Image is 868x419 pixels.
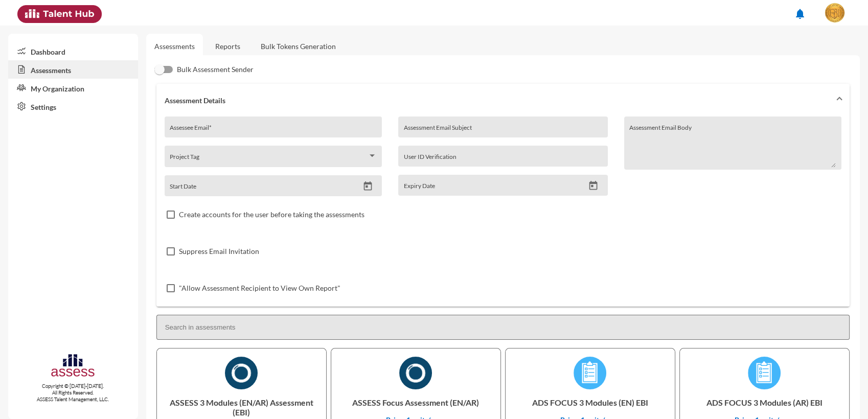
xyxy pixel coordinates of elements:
[8,60,138,79] a: Assessments
[179,245,259,258] span: Suppress Email Invitation
[165,96,829,105] mat-panel-title: Assessment Details
[177,63,254,76] span: Bulk Assessment Sender
[794,8,806,20] mat-icon: notifications
[179,282,340,294] span: "Allow Assessment Recipient to View Own Report"
[8,383,138,403] p: Copyright © [DATE]-[DATE]. All Rights Reserved. ASSESS Talent Management, LLC.
[514,389,667,415] p: ADS FOCUS 3 Modules (EN) EBI
[179,208,364,221] span: Create accounts for the user before taking the assessments
[50,353,96,381] img: assesscompany-logo.png
[154,42,195,51] a: Assessments
[156,117,850,307] div: Assessment Details
[359,181,377,192] button: Open calendar
[156,315,850,340] input: Search in assessments
[584,180,602,191] button: Open calendar
[8,97,138,115] a: Settings
[339,389,492,415] p: ASSESS Focus Assessment (EN/AR)
[688,389,841,415] p: ADS FOCUS 3 Modules (AR) EBI
[253,34,344,59] a: Bulk Tokens Generation
[207,34,248,59] a: Reports
[8,42,138,60] a: Dashboard
[156,84,850,117] mat-expansion-panel-header: Assessment Details
[8,79,138,97] a: My Organization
